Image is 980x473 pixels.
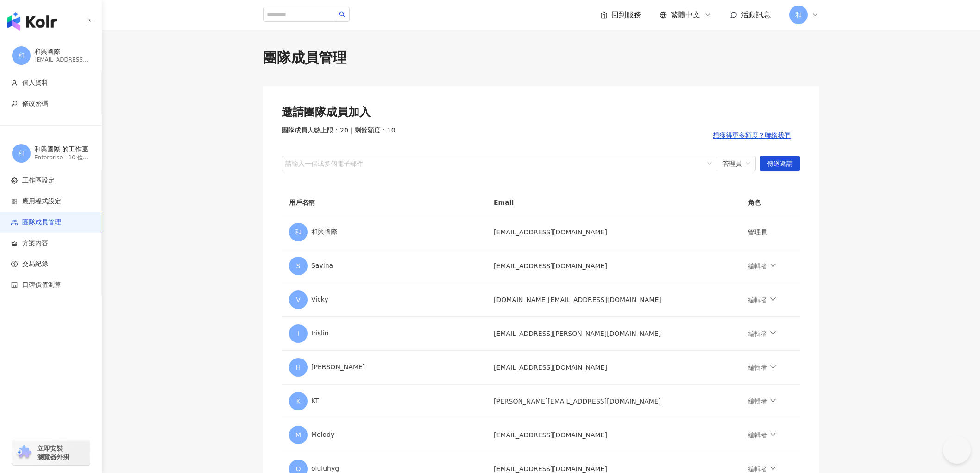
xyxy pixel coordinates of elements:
td: [PERSON_NAME][EMAIL_ADDRESS][DOMAIN_NAME] [486,385,741,418]
span: 個人資料 [22,78,48,88]
span: down [770,364,776,370]
span: search [339,11,346,18]
div: 和興國際 的工作區 [34,145,90,154]
span: 團隊成員人數上限：20 ｜ 剩餘額度：10 [282,126,396,145]
span: 立即安裝 瀏覽器外掛 [37,444,69,461]
div: Melody [289,426,479,444]
th: Email [486,190,741,215]
td: [EMAIL_ADDRESS][DOMAIN_NAME] [486,351,741,385]
span: down [770,296,776,303]
span: 方案內容 [22,239,48,248]
span: dollar [11,261,18,267]
span: 活動訊息 [741,10,771,19]
a: 回到服務 [600,10,641,20]
div: [PERSON_NAME] [289,358,479,377]
button: 傳送邀請 [760,156,800,171]
img: chrome extension [15,445,33,460]
a: 編輯者 [748,431,776,439]
td: 管理員 [741,215,800,249]
button: 想獲得更多額度？聯絡我們 [703,126,800,145]
span: 繁體中文 [671,10,700,20]
span: 和 [18,50,25,61]
span: calculator [11,282,18,288]
a: 編輯者 [748,262,776,270]
td: [EMAIL_ADDRESS][DOMAIN_NAME] [486,418,741,452]
span: down [770,431,776,438]
div: Enterprise - 10 位成員 [34,154,90,162]
span: H [296,362,301,372]
div: KT [289,392,479,410]
iframe: Help Scout Beacon - Open [943,436,971,464]
td: [EMAIL_ADDRESS][DOMAIN_NAME] [486,215,741,249]
span: 口碑價值測算 [22,280,61,290]
span: 交易紀錄 [22,259,48,269]
span: down [770,397,776,404]
span: down [770,262,776,269]
div: 邀請團隊成員加入 [282,105,800,120]
span: S [296,261,301,271]
div: Savina [289,257,479,275]
span: key [11,101,18,107]
span: V [296,295,301,305]
a: chrome extension立即安裝 瀏覽器外掛 [12,440,90,465]
span: 團隊成員管理 [22,218,61,227]
span: 和 [295,227,302,237]
span: down [770,465,776,472]
span: 修改密碼 [22,99,48,108]
a: 編輯者 [748,364,776,371]
td: [DOMAIN_NAME][EMAIL_ADDRESS][DOMAIN_NAME] [486,283,741,317]
a: 編輯者 [748,296,776,303]
span: appstore [11,198,18,205]
a: 編輯者 [748,330,776,337]
th: 用戶名稱 [282,190,486,215]
div: 和興國際 [289,223,479,241]
span: user [11,80,18,86]
div: 團隊成員管理 [263,48,819,68]
th: 角色 [741,190,800,215]
a: 編輯者 [748,465,776,473]
span: 回到服務 [611,10,641,20]
div: Irislin [289,324,479,343]
span: 想獲得更多額度？聯絡我們 [713,132,791,139]
div: [EMAIL_ADDRESS][DOMAIN_NAME] [34,56,90,64]
img: logo [7,12,57,31]
a: 編輯者 [748,397,776,405]
td: [EMAIL_ADDRESS][DOMAIN_NAME] [486,249,741,283]
span: 和 [18,148,25,158]
span: I [297,328,299,339]
span: 工作區設定 [22,176,55,185]
span: K [296,396,300,406]
span: M [295,430,301,440]
span: down [770,330,776,336]
td: [EMAIL_ADDRESS][PERSON_NAME][DOMAIN_NAME] [486,317,741,351]
div: Vicky [289,290,479,309]
span: 傳送邀請 [767,157,793,171]
span: 和 [795,10,802,20]
span: 應用程式設定 [22,197,61,206]
span: 管理員 [722,156,750,171]
div: 和興國際 [34,47,90,57]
